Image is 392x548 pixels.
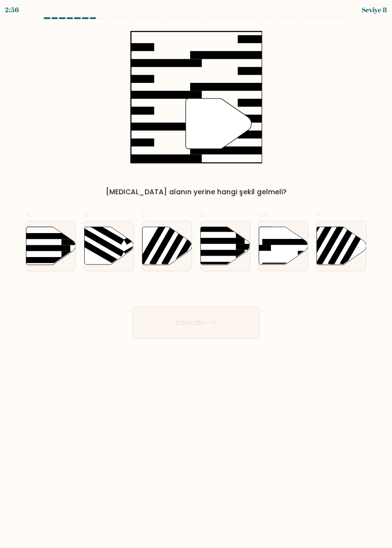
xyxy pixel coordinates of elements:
font: Seviye 8 [362,5,387,14]
font: D. [200,209,207,220]
font: C. [142,209,149,220]
font: [MEDICAL_DATA] alanın yerine hangi şekil gelmeli? [106,187,287,197]
font: Sonraki [175,317,204,328]
font: Ve. [258,209,270,220]
font: B. [84,209,90,220]
font: 2:56 [5,5,19,14]
g: " [186,99,251,149]
button: Sonraki [132,307,260,339]
font: A. [25,209,32,220]
font: F. [316,209,322,220]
